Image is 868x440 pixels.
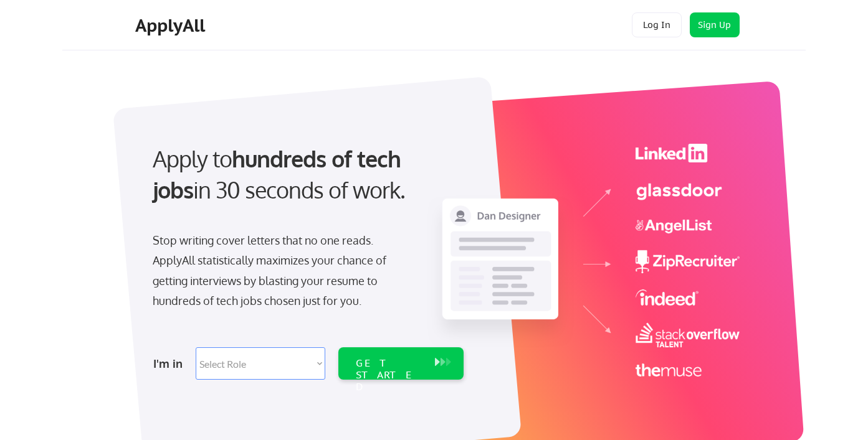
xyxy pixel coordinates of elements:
div: Apply to in 30 seconds of work. [153,143,459,206]
div: I'm in [153,353,188,373]
button: Log In [632,12,682,37]
button: Sign Up [690,12,740,37]
strong: hundreds of tech jobs [153,144,406,204]
div: GET STARTED [356,357,422,393]
div: Stop writing cover letters that no one reads. ApplyAll statistically maximizes your chance of get... [153,230,409,311]
div: ApplyAll [135,15,209,36]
